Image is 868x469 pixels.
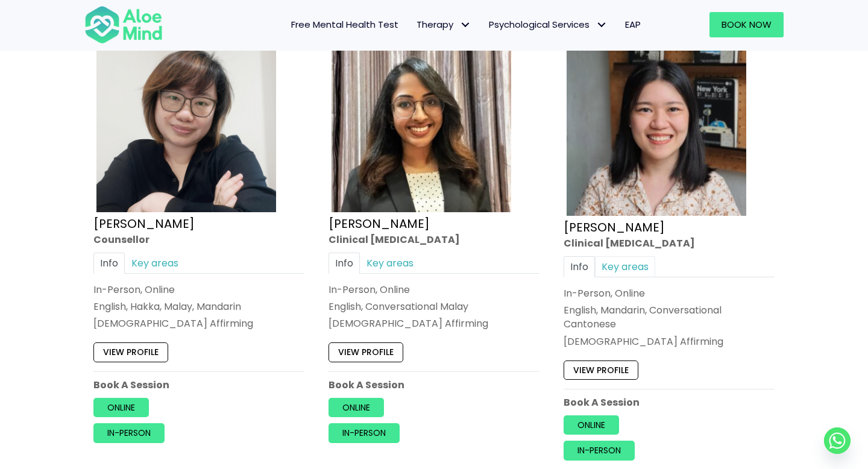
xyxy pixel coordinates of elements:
[125,252,185,273] a: Key areas
[329,232,539,246] div: Clinical [MEDICAL_DATA]
[93,300,304,313] p: English, Hakka, Malay, Mandarin
[93,283,304,297] div: In-Person, Online
[489,18,607,31] span: Psychological Services
[329,342,403,362] a: View profile
[360,252,420,273] a: Key areas
[564,441,635,460] a: In-person
[329,300,539,313] p: English, Conversational Malay
[329,316,539,330] div: [DEMOGRAPHIC_DATA] Affirming
[329,215,430,231] a: [PERSON_NAME]
[93,252,125,273] a: Info
[417,18,471,31] span: Therapy
[593,16,610,34] span: Psychological Services: submenu
[329,377,539,391] p: Book A Session
[564,415,619,435] a: Online
[456,16,474,34] span: Therapy: submenu
[93,215,195,231] a: [PERSON_NAME]
[564,256,595,277] a: Info
[564,218,665,235] a: [PERSON_NAME]
[407,12,480,37] a: TherapyTherapy: submenu
[564,286,775,300] div: In-Person, Online
[93,232,304,246] div: Counsellor
[595,256,655,277] a: Key areas
[625,18,641,31] span: EAP
[93,398,149,417] a: Online
[722,18,772,31] span: Book Now
[291,18,398,31] span: Free Mental Health Test
[329,283,539,297] div: In-Person, Online
[93,316,304,330] div: [DEMOGRAPHIC_DATA] Affirming
[93,423,165,442] a: In-person
[282,12,407,37] a: Free Mental Health Test
[480,12,616,37] a: Psychological ServicesPsychological Services: submenu
[329,398,384,417] a: Online
[178,12,650,37] nav: Menu
[329,423,400,442] a: In-person
[84,5,163,45] img: Aloe mind Logo
[564,360,638,379] a: View profile
[96,33,276,212] img: Yvonne crop Aloe Mind
[332,33,511,212] img: croped-Anita_Profile-photo-300×300
[564,236,775,250] div: Clinical [MEDICAL_DATA]
[564,334,775,348] div: [DEMOGRAPHIC_DATA] Affirming
[564,395,775,409] p: Book A Session
[93,342,168,362] a: View profile
[93,377,304,391] p: Book A Session
[616,12,650,37] a: EAP
[567,33,746,216] img: Chen-Wen-profile-photo
[564,303,775,331] p: English, Mandarin, Conversational Cantonese
[709,12,784,37] a: Book Now
[824,427,851,454] a: Whatsapp
[329,252,360,273] a: Info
